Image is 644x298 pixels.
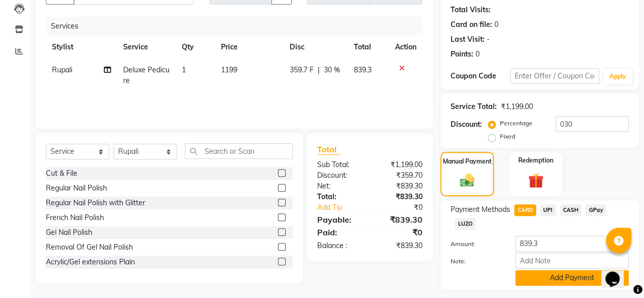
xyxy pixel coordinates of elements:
div: ₹0 [380,202,430,213]
span: Deluxe Pedicure [123,65,170,85]
label: Percentage [500,119,533,128]
input: Amount [515,236,629,252]
span: 839.3 [353,65,371,74]
div: Regular Nail Polish [46,183,107,194]
th: Service [117,36,176,59]
div: Regular Nail Polish with Glitter [46,198,145,208]
span: Rupali [52,65,72,74]
div: ₹0 [370,226,430,238]
div: Coupon Code [451,71,510,82]
span: 359.7 F [290,65,314,75]
a: Add Tip [310,202,380,213]
span: Payment Methods [451,204,510,215]
th: Qty [176,36,215,59]
input: Enter Offer / Coupon Code [510,68,599,84]
div: Net: [310,181,370,192]
th: Total [347,36,389,59]
span: 1 [182,65,186,74]
span: 1199 [221,65,237,74]
span: UPI [540,204,556,216]
button: Apply [603,69,632,84]
div: ₹839.30 [370,181,430,192]
div: ₹839.30 [370,192,430,202]
div: 0 [475,49,480,60]
iframe: chat widget [601,257,634,288]
label: Note: [443,257,508,266]
label: Redemption [518,156,553,165]
div: Discount: [451,119,482,130]
label: Manual Payment [443,157,492,166]
span: Total [317,144,341,155]
label: Amount: [443,239,508,249]
th: Price [215,36,284,59]
div: Service Total: [451,101,497,112]
div: Total: [310,192,370,202]
div: Acrylic/Gel extensions Plain [46,257,135,267]
div: Payable: [310,213,370,226]
div: Sub Total: [310,159,370,170]
th: Stylist [46,36,117,59]
div: Removal Of Gel Nail Polish [46,242,133,253]
div: Paid: [310,226,370,238]
div: Balance : [310,240,370,251]
th: Disc [284,36,347,59]
div: Services [47,17,430,36]
div: Discount: [310,170,370,181]
span: CARD [514,204,536,216]
div: Total Visits: [451,5,491,15]
input: Add Note [515,253,629,268]
div: Cut & File [46,168,77,179]
span: LUZO [455,218,475,230]
img: _cash.svg [456,172,479,188]
span: 30 % [324,65,340,75]
span: GPay [585,204,606,216]
div: 0 [494,19,498,30]
th: Action [389,36,423,59]
span: | [318,65,320,75]
div: ₹839.30 [370,240,430,251]
button: Add Payment [515,270,629,286]
div: Card on file: [451,19,492,30]
div: Points: [451,49,473,60]
div: ₹1,199.00 [501,101,533,112]
div: ₹1,199.00 [370,159,430,170]
div: Gel Nail Polish [46,227,92,238]
label: Fixed [500,132,515,141]
div: French Nail Polish [46,212,104,223]
div: - [487,34,490,45]
span: CASH [560,204,582,216]
input: Search or Scan [185,143,293,159]
div: ₹359.70 [370,170,430,181]
img: _gift.svg [523,171,548,190]
div: Last Visit: [451,34,485,45]
div: ₹839.30 [370,213,430,226]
